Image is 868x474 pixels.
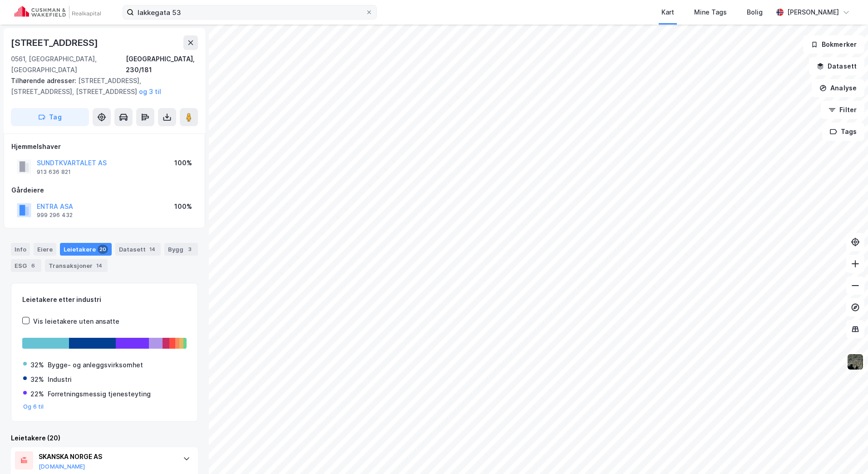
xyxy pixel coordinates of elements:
div: Eiere [34,243,56,256]
div: [STREET_ADDRESS] [11,35,100,50]
div: Gårdeiere [11,185,197,196]
button: Filter [821,101,864,119]
button: Analyse [812,79,864,97]
div: 999 296 432 [37,212,73,219]
div: 100% [174,158,192,168]
input: Søk på adresse, matrikkel, gårdeiere, leietakere eller personer [134,5,365,19]
div: 14 [94,261,104,270]
div: 100% [174,201,192,212]
div: Kontrollprogram for chat [823,430,868,474]
div: 14 [148,245,157,254]
img: cushman-wakefield-realkapital-logo.202ea83816669bd177139c58696a8fa1.svg [15,6,101,19]
div: 913 636 821 [37,168,71,176]
div: Bolig [747,7,763,18]
button: Bokmerker [803,35,864,54]
div: 32% [30,360,44,370]
div: Leietakere (20) [11,433,198,444]
button: Datasett [809,57,864,75]
div: 20 [98,245,108,254]
button: Tags [822,123,864,141]
div: Forretningsmessig tjenesteyting [48,389,151,400]
div: 22% [30,389,44,400]
span: Tilhørende adresser: [11,77,78,84]
div: [PERSON_NAME] [787,7,839,18]
div: 0561, [GEOGRAPHIC_DATA], [GEOGRAPHIC_DATA] [11,54,126,75]
div: Industri [48,374,72,385]
div: Mine Tags [694,7,727,18]
button: Tag [11,108,89,126]
div: 3 [185,245,194,254]
div: Hjemmelshaver [11,141,197,152]
div: Bygg [164,243,198,256]
div: Leietakere etter industri [22,294,187,305]
div: Bygge- og anleggsvirksomhet [48,360,143,370]
div: 6 [29,261,38,270]
div: [GEOGRAPHIC_DATA], 230/181 [126,54,198,75]
div: ESG [11,259,41,272]
img: 9k= [847,353,864,370]
div: Leietakere [60,243,112,256]
div: [STREET_ADDRESS], [STREET_ADDRESS], [STREET_ADDRESS] [11,75,191,97]
div: 32% [30,374,44,385]
div: SKANSKA NORGE AS [39,451,174,462]
div: Kart [661,7,674,18]
button: Og 6 til [23,403,44,410]
div: Vis leietakere uten ansatte [33,316,119,327]
iframe: Chat Widget [823,430,868,474]
button: [DOMAIN_NAME] [39,463,85,470]
div: Info [11,243,30,256]
div: Datasett [115,243,161,256]
div: Transaksjoner [45,259,108,272]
